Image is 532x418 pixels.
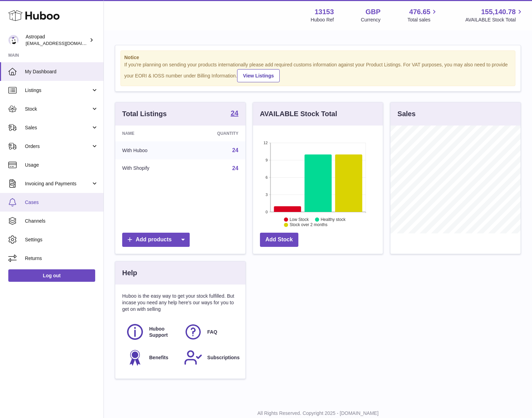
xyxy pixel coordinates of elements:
span: 155,140.78 [481,7,516,17]
p: Huboo is the easy way to get your stock fulfilled. But incase you need any help here's our ways f... [122,293,238,313]
div: If you're planning on sending your products internationally please add required customs informati... [124,62,512,82]
span: Usage [25,162,98,168]
span: Total sales [407,17,438,23]
p: All Rights Reserved. Copyright 2025 - [DOMAIN_NAME] [109,410,526,417]
span: Invoicing and Payments [25,180,91,187]
a: View Listings [237,69,280,82]
a: Huboo Support [126,323,177,341]
text: 0 [265,210,268,214]
a: 155,140.78 AVAILABLE Stock Total [465,7,524,23]
h3: Sales [397,109,415,119]
a: 24 [231,110,238,118]
strong: Notice [124,54,512,61]
h3: Total Listings [122,109,167,119]
span: Listings [25,87,91,94]
div: Currency [361,17,381,23]
th: Quantity [186,126,245,141]
a: Log out [8,269,95,282]
span: Cases [25,199,98,206]
h3: AVAILABLE Stock Total [260,109,337,119]
a: Benefits [126,348,177,367]
span: Returns [25,255,98,262]
a: 476.65 Total sales [407,7,438,23]
text: Stock over 2 months [290,223,327,227]
span: Benefits [149,354,168,361]
a: Add products [122,233,190,247]
a: 24 [232,147,238,153]
text: Low Stock [290,217,309,222]
text: 6 [265,175,268,179]
strong: 24 [231,110,238,117]
text: Healthy stock [321,217,346,222]
td: With Huboo [115,141,186,159]
span: Orders [25,143,91,150]
a: Add Stock [260,233,298,247]
text: 12 [263,141,268,145]
span: Stock [25,106,91,112]
a: Subscriptions [184,348,235,367]
span: 476.65 [409,7,430,17]
span: [EMAIL_ADDRESS][DOMAIN_NAME] [26,40,102,46]
span: Huboo Support [149,326,176,339]
th: Name [115,126,186,141]
img: matt@astropad.com [8,35,19,45]
div: Huboo Ref [311,17,334,23]
span: Settings [25,236,98,243]
a: 24 [232,165,238,171]
strong: 13153 [315,7,334,17]
span: Channels [25,218,98,224]
a: FAQ [184,323,235,341]
h3: Help [122,268,137,278]
span: My Dashboard [25,68,98,75]
div: Astropad [26,34,88,47]
span: Sales [25,124,91,131]
text: 3 [265,193,268,197]
span: FAQ [207,329,217,335]
td: With Shopify [115,159,186,177]
text: 9 [265,158,268,162]
span: Subscriptions [207,354,240,361]
span: AVAILABLE Stock Total [465,17,524,23]
strong: GBP [366,7,380,17]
